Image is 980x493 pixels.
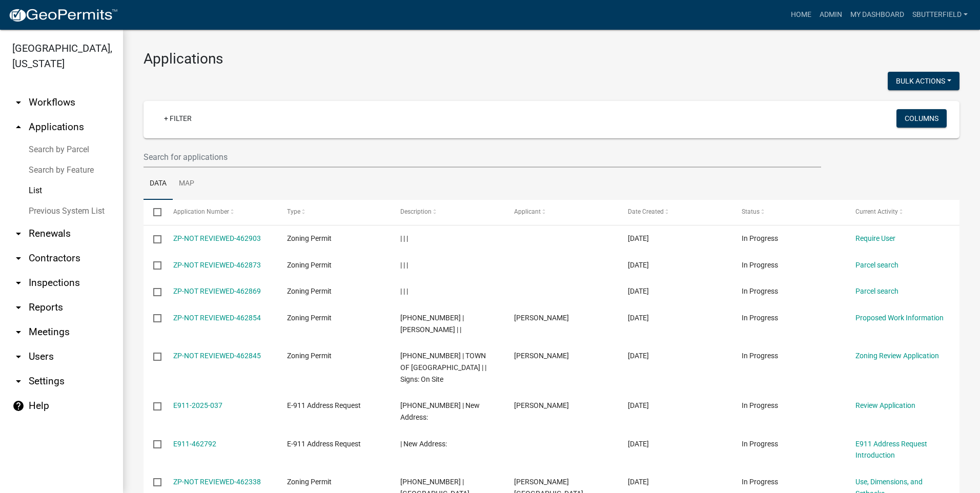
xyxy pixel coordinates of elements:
datatable-header-cell: Description [391,200,504,224]
span: Zoning Permit [287,234,332,242]
span: In Progress [742,401,778,409]
datatable-header-cell: Applicant [504,200,618,224]
span: 08/11/2025 [628,478,649,486]
a: + Filter [156,109,200,128]
span: 08/12/2025 [628,352,649,360]
span: | | | [400,234,408,242]
a: Require User [855,234,895,242]
span: Applicant [514,208,541,215]
span: In Progress [742,478,778,486]
span: James Haley [514,352,569,360]
span: In Progress [742,352,778,360]
span: 08/12/2025 [628,261,649,269]
span: Date Created [628,208,664,215]
datatable-header-cell: Current Activity [846,200,959,224]
i: arrow_drop_down [12,301,25,314]
span: Zoning Permit [287,287,332,295]
span: 08/12/2025 [628,440,649,448]
i: arrow_drop_down [12,252,25,264]
a: My Dashboard [846,5,908,25]
datatable-header-cell: Date Created [618,200,732,224]
a: ZP-NOT REVIEWED-462854 [173,314,261,322]
span: | New Address: [400,440,447,448]
span: | | | [400,261,408,269]
span: Description [400,208,432,215]
a: ZP-NOT REVIEWED-462869 [173,287,261,295]
a: Sbutterfield [908,5,972,25]
a: Review Application [855,401,915,409]
span: Zoning Permit [287,478,332,486]
a: Data [144,168,173,200]
datatable-header-cell: Status [732,200,846,224]
a: Parcel search [855,287,899,295]
span: 51-034-2560 | SPAETH, BENJAMIN | | [400,314,464,334]
a: Proposed Work Information [855,314,944,322]
i: arrow_drop_up [12,121,25,133]
a: ZP-NOT REVIEWED-462845 [173,352,261,360]
a: Zoning Review Application [855,352,939,360]
h3: Applications [144,50,959,68]
a: E911-462792 [173,440,216,448]
span: Status [742,208,760,215]
a: Home [787,5,815,25]
a: ZP-NOT REVIEWED-462903 [173,234,261,242]
a: Admin [815,5,846,25]
i: arrow_drop_down [12,96,25,109]
span: Zoning Permit [287,314,332,322]
span: In Progress [742,234,778,242]
span: 81-067-6544 | New Address: [400,401,480,421]
i: arrow_drop_down [12,326,25,338]
span: Benjamin Spaeth [514,314,569,322]
span: E-911 Address Request [287,440,361,448]
span: 08/12/2025 [628,234,649,242]
span: In Progress [742,314,778,322]
span: 08/12/2025 [628,314,649,322]
span: | | | [400,287,408,295]
i: arrow_drop_down [12,375,25,387]
i: arrow_drop_down [12,277,25,289]
span: 08/12/2025 [628,287,649,295]
span: In Progress [742,287,778,295]
span: Application Number [173,208,229,215]
span: 60-026-1540 | TOWN OF MAHTOWA | | Signs: On Site [400,352,486,383]
datatable-header-cell: Type [277,200,391,224]
i: arrow_drop_down [12,228,25,240]
a: Parcel search [855,261,899,269]
span: Current Activity [855,208,898,215]
span: In Progress [742,261,778,269]
span: Heath Johnson [514,401,569,409]
datatable-header-cell: Application Number [163,200,277,224]
span: Type [287,208,300,215]
a: ZP-NOT REVIEWED-462873 [173,261,261,269]
i: arrow_drop_down [12,351,25,363]
span: In Progress [742,440,778,448]
i: help [12,400,25,412]
a: E911 Address Request Introduction [855,440,927,460]
a: Map [173,168,200,200]
button: Bulk Actions [888,72,959,90]
datatable-header-cell: Select [144,200,163,224]
a: ZP-NOT REVIEWED-462338 [173,478,261,486]
span: Zoning Permit [287,261,332,269]
a: E911-2025-037 [173,401,222,409]
span: E-911 Address Request [287,401,361,409]
span: 08/12/2025 [628,401,649,409]
button: Columns [896,109,947,128]
input: Search for applications [144,147,821,168]
span: Zoning Permit [287,352,332,360]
